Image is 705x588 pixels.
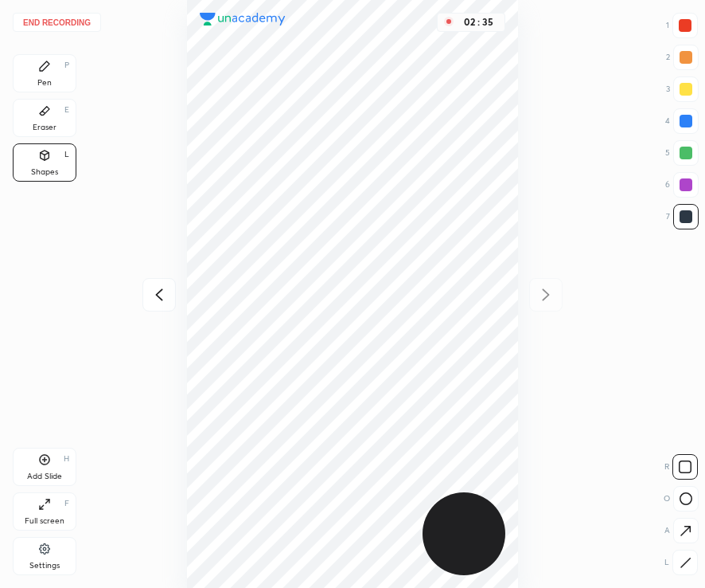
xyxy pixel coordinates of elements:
[664,550,698,575] div: L
[666,13,698,38] div: 1
[27,472,62,480] div: Add Slide
[64,61,69,69] div: P
[664,518,699,543] div: A
[64,500,69,508] div: F
[64,106,69,114] div: E
[665,172,699,198] div: 6
[64,455,69,463] div: H
[13,13,101,32] button: End recording
[37,79,52,87] div: Pen
[664,486,699,512] div: O
[31,168,58,176] div: Shapes
[25,517,64,525] div: Full screen
[64,151,69,159] div: L
[29,562,60,570] div: Settings
[33,123,56,131] div: Eraser
[460,17,498,28] div: 02 : 35
[664,454,698,480] div: R
[666,76,699,102] div: 3
[665,140,699,166] div: 5
[200,13,286,25] img: logo.38c385cc.svg
[665,108,699,134] div: 4
[666,204,699,229] div: 7
[666,45,699,70] div: 2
